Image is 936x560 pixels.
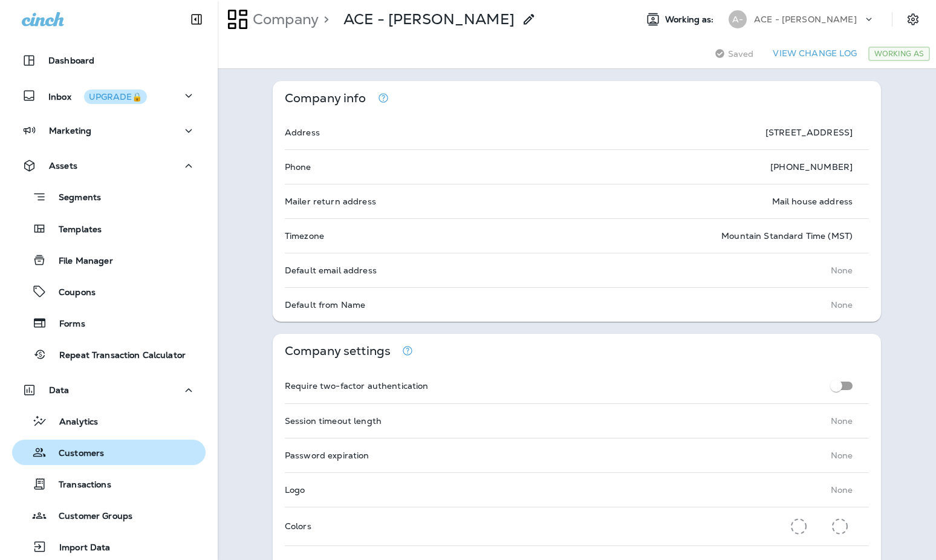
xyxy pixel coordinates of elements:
button: Primary Color [786,513,811,539]
p: None [831,300,853,310]
p: File Manager [47,256,113,267]
p: Customers [47,448,104,460]
p: Mountain Standard Time (MST) [721,231,853,241]
p: Customer Groups [47,511,132,523]
button: View Change Log [768,44,862,63]
div: ACE - Jiffy Lube [343,10,515,28]
p: > [319,10,329,28]
p: Analytics [47,417,98,428]
p: Colors [285,521,311,531]
p: Data [49,385,70,395]
button: Templates [12,216,206,241]
p: [STREET_ADDRESS] [765,128,853,137]
p: Company settings [285,346,391,356]
p: Timezone [285,231,324,241]
p: Templates [47,224,102,236]
button: Repeat Transaction Calculator [12,342,206,367]
p: Forms [47,319,85,330]
div: UPGRADE🔒 [89,93,142,101]
button: Import Data [12,534,206,559]
button: Marketing [12,119,206,143]
button: Assets [12,154,206,178]
button: Secondary Color [827,513,853,539]
div: Working As [868,47,930,61]
p: None [831,265,853,275]
p: Require two-factor authentication [285,381,429,391]
button: Customers [12,440,206,465]
button: Segments [12,184,206,210]
button: Collapse Sidebar [180,7,213,31]
p: [PHONE_NUMBER] [770,162,853,172]
p: Repeat Transaction Calculator [47,350,186,362]
p: None [831,485,853,495]
p: Inbox [48,90,147,102]
p: Password expiration [285,451,369,460]
button: UPGRADE🔒 [84,90,147,104]
p: Assets [49,161,77,171]
button: Customer Groups [12,503,206,528]
button: Settings [902,8,924,30]
button: Coupons [12,279,206,304]
p: Company [248,10,319,28]
button: Dashboard [12,48,206,73]
button: Analytics [12,408,206,434]
p: Import Data [47,542,111,554]
p: ACE - [PERSON_NAME] [754,15,857,24]
p: Marketing [49,126,91,135]
p: Transactions [47,480,111,491]
p: Coupons [47,287,96,299]
button: File Manager [12,247,206,273]
button: Transactions [12,471,206,497]
p: Session timeout length [285,416,382,426]
p: Default email address [285,265,377,275]
p: ACE - [PERSON_NAME] [343,10,515,28]
div: A- [729,10,747,28]
p: Default from Name [285,300,365,310]
span: Working as: [665,15,717,25]
p: Mail house address [772,197,853,206]
p: Logo [285,485,305,495]
button: Data [12,378,206,402]
span: Saved [728,49,754,59]
button: Forms [12,310,206,336]
p: Phone [285,162,311,172]
p: Segments [47,192,101,204]
p: Address [285,128,320,137]
p: None [831,416,853,426]
button: InboxUPGRADE🔒 [12,83,206,108]
p: Mailer return address [285,197,376,206]
p: None [831,451,853,460]
p: Company info [285,93,366,103]
p: Dashboard [48,56,94,65]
